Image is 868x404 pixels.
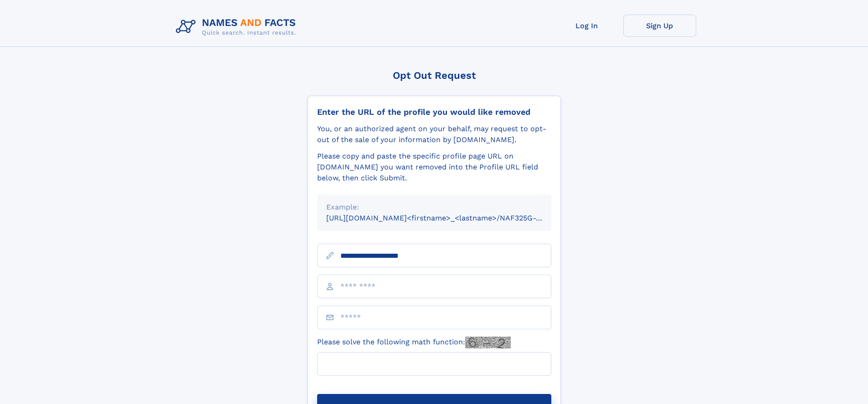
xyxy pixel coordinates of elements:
div: Enter the URL of the profile you would like removed [317,107,551,117]
a: Sign Up [623,15,696,37]
div: Please copy and paste the specific profile page URL on [DOMAIN_NAME] you want removed into the Pr... [317,151,551,184]
img: Logo Names and Facts [172,15,303,39]
div: Opt Out Request [308,70,561,81]
div: Example: [326,202,542,213]
a: Log In [550,15,623,37]
small: [URL][DOMAIN_NAME]<firstname>_<lastname>/NAF325G-xxxxxxxx [326,214,569,222]
label: Please solve the following math function: [317,337,511,348]
div: You, or an authorized agent on your behalf, may request to opt-out of the sale of your informatio... [317,123,551,145]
